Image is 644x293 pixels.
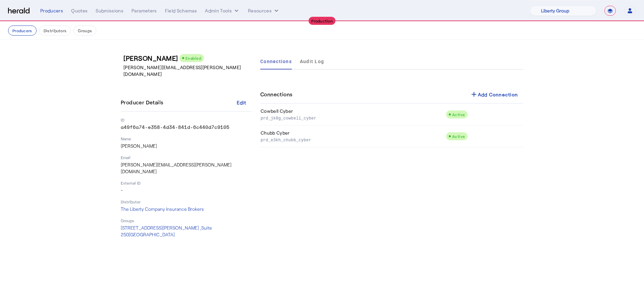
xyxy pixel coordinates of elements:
[8,26,37,36] button: Producers
[470,90,518,98] div: Add Connection
[121,206,252,212] p: The Liberty Company Insurance Brokers
[39,26,71,36] button: Distributors
[40,7,63,14] div: Producers
[121,143,252,149] p: [PERSON_NAME]
[96,7,123,14] div: Submissions
[8,8,30,14] img: Herald Logo
[261,136,443,143] p: prd_e3kh_chubb_cyber
[470,90,478,98] mat-icon: add
[231,96,252,108] button: Edit
[300,59,324,64] span: Audit Log
[260,53,292,69] a: Connections
[300,53,324,69] a: Audit Log
[260,90,292,98] h4: Connections
[121,218,252,223] p: Groups
[121,117,252,123] p: ID
[205,7,240,14] button: internal dropdown menu
[123,64,255,78] p: [PERSON_NAME][EMAIL_ADDRESS][PERSON_NAME][DOMAIN_NAME]
[121,155,252,160] p: Email
[73,26,96,36] button: Groups
[452,112,465,117] span: Active
[121,161,252,175] p: [PERSON_NAME][EMAIL_ADDRESS][PERSON_NAME][DOMAIN_NAME]
[121,187,252,194] p: -
[248,7,280,14] button: Resources dropdown menu
[121,136,252,141] p: Name
[260,126,446,147] td: Chubb Cyber
[123,53,255,63] h3: [PERSON_NAME]
[121,124,252,131] p: a49f6a74-e358-4d34-841d-6c440d7c9105
[165,7,197,14] div: Field Schemas
[260,104,446,126] td: Cowbell Cyber
[465,88,524,100] button: Add Connection
[237,99,247,106] div: Edit
[309,17,335,25] div: Production
[121,98,166,106] h4: Producer Details
[121,199,252,204] p: Distributor
[121,225,212,237] span: [STREET_ADDRESS][PERSON_NAME] , Suite 250 [GEOGRAPHIC_DATA]
[131,7,157,14] div: Parameters
[452,134,465,139] span: Active
[260,59,292,64] span: Connections
[71,7,88,14] div: Quotes
[121,180,252,186] p: External ID
[261,114,443,121] p: prd_jk0g_cowbell_cyber
[185,56,202,60] span: Enabled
